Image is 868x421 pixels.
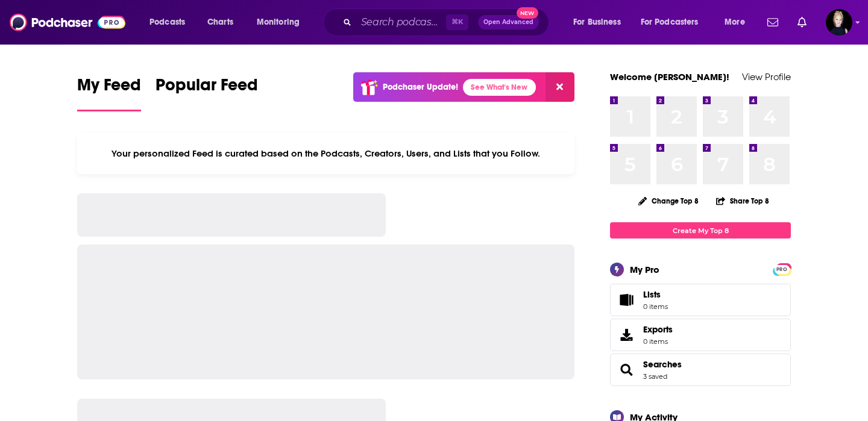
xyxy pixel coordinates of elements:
[643,372,667,381] a: 3 saved
[610,71,729,83] a: Welcome [PERSON_NAME]!
[463,79,536,96] a: See What's New
[715,189,770,213] button: Share Top 8
[149,14,185,31] span: Podcasts
[826,9,852,36] span: Logged in as Passell
[565,13,636,32] button: open menu
[643,289,668,300] span: Lists
[775,264,789,273] a: PRO
[335,8,561,36] div: Search podcasts, credits, & more...
[742,71,791,83] a: View Profile
[725,14,745,31] span: More
[483,19,533,25] span: Open Advanced
[207,14,233,31] span: Charts
[77,75,141,102] span: My Feed
[356,13,446,32] input: Search podcasts, credits, & more...
[630,264,659,275] div: My Pro
[763,12,783,33] a: Show notifications dropdown
[614,326,638,343] span: Exports
[775,265,789,274] span: PRO
[716,13,760,32] button: open menu
[633,13,716,32] button: open menu
[610,284,791,316] a: Lists
[614,292,638,308] span: Lists
[610,319,791,351] a: Exports
[446,14,468,30] span: ⌘ K
[77,75,141,111] a: My Feed
[248,13,315,32] button: open menu
[643,324,673,335] span: Exports
[643,302,668,311] span: 0 items
[826,9,852,36] button: Show profile menu
[257,14,300,31] span: Monitoring
[643,337,673,346] span: 0 items
[478,15,539,30] button: Open AdvancedNew
[517,7,538,19] span: New
[614,361,638,378] a: Searches
[610,354,791,386] span: Searches
[826,9,852,36] img: User Profile
[156,75,258,102] span: Popular Feed
[383,82,458,92] p: Podchaser Update!
[641,14,699,31] span: For Podcasters
[610,222,791,239] a: Create My Top 8
[643,359,682,370] a: Searches
[10,11,125,34] img: Podchaser - Follow, Share and Rate Podcasts
[643,289,661,300] span: Lists
[77,133,574,174] div: Your personalized Feed is curated based on the Podcasts, Creators, Users, and Lists that you Follow.
[631,193,706,208] button: Change Top 8
[573,14,621,31] span: For Business
[200,13,241,32] a: Charts
[156,75,258,111] a: Popular Feed
[141,13,201,32] button: open menu
[793,12,811,33] a: Show notifications dropdown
